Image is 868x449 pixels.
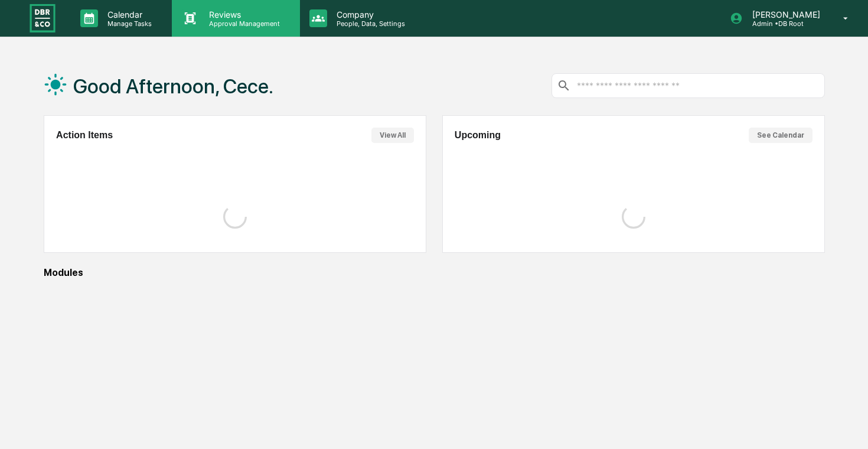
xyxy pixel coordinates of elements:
[749,128,812,143] button: See Calendar
[371,128,414,143] button: View All
[327,19,411,28] p: People, Data, Settings
[455,130,501,141] h2: Upcoming
[56,130,113,141] h2: Action Items
[98,19,158,28] p: Manage Tasks
[73,74,273,98] h1: Good Afternoon, Cece.
[743,9,826,19] p: [PERSON_NAME]
[200,19,286,28] p: Approval Management
[28,2,57,34] img: logo
[327,9,411,19] p: Company
[200,9,286,19] p: Reviews
[743,19,826,28] p: Admin • DB Root
[98,9,158,19] p: Calendar
[44,267,825,278] div: Modules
